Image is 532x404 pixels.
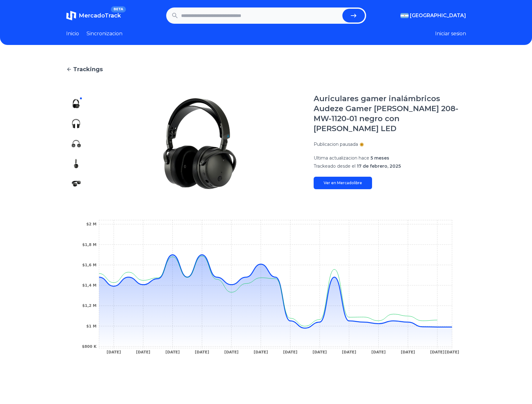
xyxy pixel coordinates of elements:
tspan: [DATE] [165,350,180,354]
tspan: [DATE] [445,350,459,354]
tspan: $800 K [82,344,97,349]
tspan: $1 M [86,324,97,328]
span: Trackeado desde el [314,163,355,169]
a: Ver en Mercadolibre [314,177,372,189]
tspan: $1,6 M [82,263,97,267]
h1: Auriculares gamer inalámbricos Audeze Gamer [PERSON_NAME] 208-MW-1120-01 negro con [PERSON_NAME] LED [314,94,466,134]
img: Auriculares gamer inalámbricos Audeze Gamer Maxwell 208-MW-1120-01 negro con luz LED [71,99,81,109]
img: Argentina [400,13,409,18]
tspan: [DATE] [342,350,356,354]
tspan: $2 M [86,222,97,226]
tspan: [DATE] [283,350,297,354]
a: Sincronizacion [87,30,122,37]
span: Ultima actualizacion hace [314,155,369,161]
img: Auriculares gamer inalámbricos Audeze Gamer Maxwell 208-MW-1120-01 negro con luz LED [71,179,81,189]
a: Trackings [66,65,466,74]
tspan: [DATE] [254,350,268,354]
tspan: [DATE] [371,350,385,354]
a: Inicio [66,30,79,37]
img: Auriculares gamer inalámbricos Audeze Gamer Maxwell 208-MW-1120-01 negro con luz LED [71,119,81,129]
tspan: [DATE] [312,350,327,354]
a: MercadoTrackBETA [66,11,121,21]
span: 17 de febrero, 2025 [357,163,401,169]
tspan: [DATE] [136,350,150,354]
img: Auriculares gamer inalámbricos Audeze Gamer Maxwell 208-MW-1120-01 negro con luz LED [99,94,301,194]
tspan: [DATE] [107,350,121,354]
img: MercadoTrack [66,11,76,21]
span: MercadoTrack [79,12,121,19]
img: Auriculares gamer inalámbricos Audeze Gamer Maxwell 208-MW-1120-01 negro con luz LED [71,139,81,149]
tspan: $1,8 M [82,243,97,247]
img: Auriculares gamer inalámbricos Audeze Gamer Maxwell 208-MW-1120-01 negro con luz LED [71,159,81,169]
tspan: [DATE] [195,350,209,354]
span: Trackings [73,65,103,74]
tspan: [DATE] [400,350,415,354]
span: [GEOGRAPHIC_DATA] [410,12,466,19]
tspan: $1,4 M [82,283,97,288]
tspan: [DATE] [430,350,445,354]
tspan: [DATE] [224,350,238,354]
button: [GEOGRAPHIC_DATA] [400,12,466,19]
p: Publicacion pausada [314,141,358,147]
button: Iniciar sesion [435,30,466,37]
span: BETA [111,6,126,12]
span: 5 meses [370,155,389,161]
tspan: $1,2 M [82,303,97,308]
